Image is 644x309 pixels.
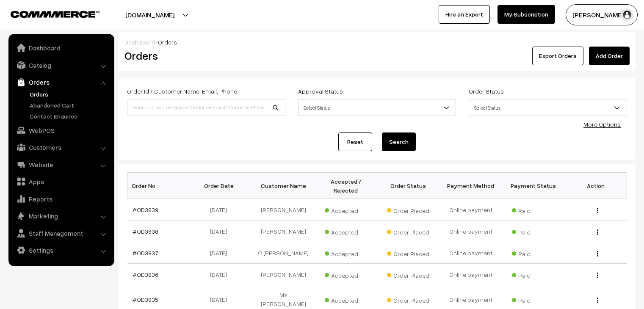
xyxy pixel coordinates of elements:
span: Accepted [325,294,367,305]
label: Approval Status [298,87,343,96]
th: Order Date [190,173,252,199]
button: Export Orders [532,47,583,65]
span: Order Placed [387,204,429,215]
img: COMMMERCE [11,11,100,17]
a: Settings [11,243,111,258]
td: Online payment [439,199,502,221]
a: #OD3835 [133,296,158,303]
a: #OD3839 [133,206,158,213]
th: Payment Status [502,173,565,199]
th: Order Status [377,173,440,199]
td: Online payment [439,264,502,285]
td: [DATE] [190,264,252,285]
span: Orders [158,39,177,46]
td: [DATE] [190,199,252,221]
th: Accepted / Rejected [315,173,377,199]
span: Accepted [325,204,367,215]
span: Select Status [299,100,456,115]
span: Accepted [325,226,367,237]
a: Catalog [11,58,111,73]
span: Order Placed [387,269,429,280]
a: WebPOS [11,123,111,138]
img: Menu [597,229,598,235]
span: Accepted [325,269,367,280]
a: Abandoned Cart [28,101,111,110]
a: Marketing [11,208,111,223]
td: Online payment [439,242,502,264]
span: Order Placed [387,294,429,305]
div: / [124,38,630,47]
label: Order Id / Customer Name, Email, Phone [127,87,237,96]
img: Menu [597,273,598,278]
a: Dashboard [11,40,111,55]
img: Menu [597,208,598,213]
th: Payment Method [439,173,502,199]
th: Customer Name [252,173,315,199]
span: Select Status [298,99,456,116]
a: Apps [11,174,111,189]
span: Paid [512,204,554,215]
a: #OD3837 [133,249,158,257]
img: Menu [597,298,598,303]
td: [DATE] [190,242,252,264]
a: Staff Management [11,226,111,241]
a: Dashboard [124,39,155,46]
h2: Orders [124,49,285,62]
a: #OD3838 [133,228,158,235]
a: #OD3836 [133,271,158,278]
a: Hire an Expert [439,5,490,24]
a: COMMMERCE [11,8,85,19]
a: Reset [338,132,372,151]
a: Customers [11,140,111,155]
td: [PERSON_NAME] [252,264,315,285]
td: Online payment [439,221,502,242]
a: Reports [11,191,111,207]
a: Orders [11,74,111,90]
th: Order No [127,173,190,199]
span: Paid [512,269,554,280]
span: Select Status [469,100,627,115]
button: Search [382,132,416,151]
a: My Subscription [498,5,555,24]
span: Paid [512,247,554,258]
span: Order Placed [387,226,429,237]
button: [DOMAIN_NAME] [96,4,204,25]
span: Order Placed [387,247,429,258]
img: Menu [597,251,598,257]
img: user [621,8,633,21]
span: Paid [512,294,554,305]
th: Action [564,173,627,199]
span: Select Status [469,99,627,116]
td: [PERSON_NAME] [252,221,315,242]
input: Order Id / Customer Name / Customer Email / Customer Phone [127,99,285,116]
td: [PERSON_NAME] [252,199,315,221]
span: Accepted [325,247,367,258]
a: Add Order [589,47,630,65]
a: Website [11,157,111,172]
span: Paid [512,226,554,237]
a: More Options [583,121,621,128]
a: Orders [28,90,111,99]
button: [PERSON_NAME] C [566,4,638,25]
td: [DATE] [190,221,252,242]
a: Contact Enquires [28,112,111,121]
td: C [PERSON_NAME] [252,242,315,264]
label: Order Status [469,87,504,96]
